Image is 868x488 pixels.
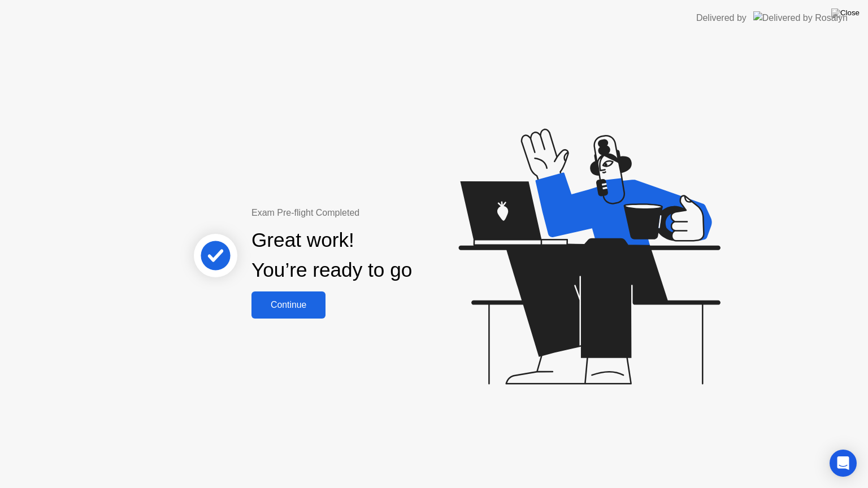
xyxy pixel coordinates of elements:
[753,11,848,24] img: Delivered by Rosalyn
[251,206,485,220] div: Exam Pre-flight Completed
[830,450,857,477] div: Open Intercom Messenger
[251,291,325,319] button: Continue
[696,11,747,25] div: Delivered by
[255,300,322,310] div: Continue
[831,8,860,18] img: Close
[251,225,412,285] div: Great work! You’re ready to go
